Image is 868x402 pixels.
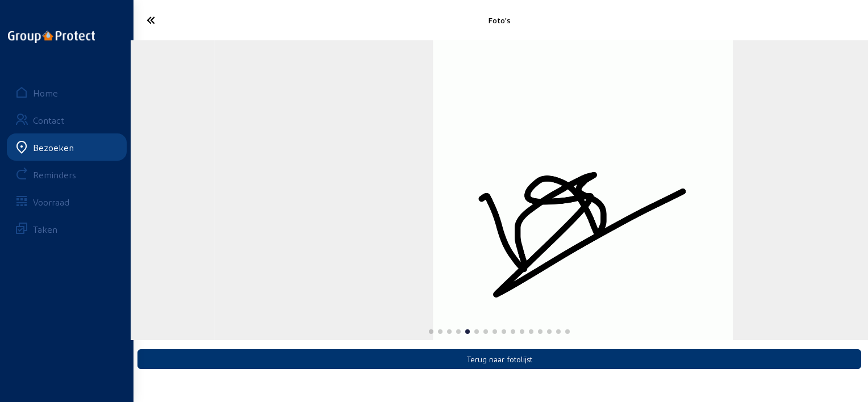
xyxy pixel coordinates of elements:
[433,40,733,340] img: 2a9e9378-b63b-3c30-2f44-37ef9823f896.png
[33,169,76,180] div: Reminders
[7,188,127,215] a: Voorraad
[137,349,861,369] button: Terug naar fotolijst
[33,115,64,125] div: Contact
[7,215,127,242] a: Taken
[7,133,127,161] a: Bezoeken
[33,87,58,98] div: Home
[33,142,74,153] div: Bezoeken
[7,106,127,133] a: Contact
[33,224,57,235] div: Taken
[8,31,95,43] img: logo-oneline.png
[7,79,127,106] a: Home
[7,161,127,188] a: Reminders
[33,196,69,207] div: Voorraad
[253,15,745,25] div: Foto's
